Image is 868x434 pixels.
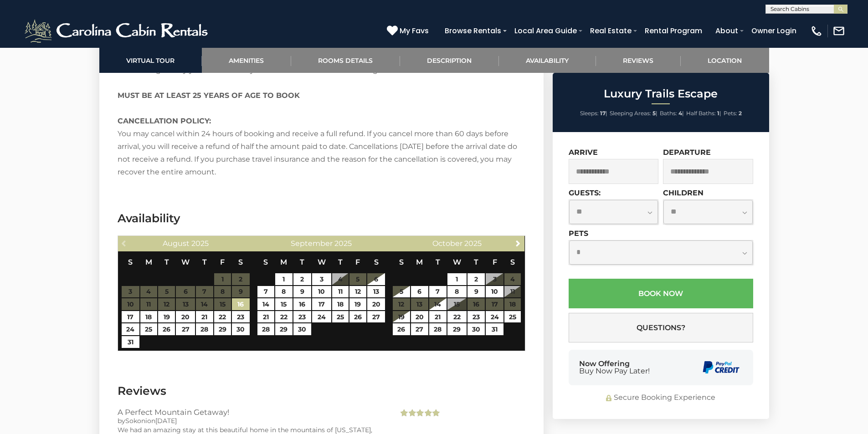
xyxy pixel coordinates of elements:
a: 2 [293,273,311,285]
label: Departure [663,148,711,157]
label: Guests: [569,189,601,197]
a: 27 [176,323,195,335]
button: Book Now [569,279,753,308]
a: 5 [393,286,410,298]
a: About [711,23,743,39]
a: 26 [349,311,366,323]
span: Pets: [724,110,737,117]
a: 21 [429,311,446,323]
h2: Luxury Trails Escape [555,88,767,100]
h3: Reviews [118,383,525,399]
a: 20 [367,298,385,310]
a: 6 [367,273,385,285]
a: Browse Rentals [440,23,506,39]
a: 3 [312,273,331,285]
a: 17 [122,311,139,323]
a: 25 [140,323,157,335]
a: 28 [257,323,274,335]
a: 28 [429,323,446,335]
span: Saturday [238,258,243,266]
span: [DATE] [155,417,177,425]
li: | [580,107,607,119]
span: Sunday [128,258,133,266]
a: 26 [393,323,410,335]
a: 9 [467,286,485,298]
a: 31 [122,336,139,348]
span: Buy Now Pay Later! [579,368,650,375]
div: Now Offering [579,360,650,375]
span: Thursday [474,258,478,266]
a: 10 [486,286,503,298]
a: 23 [467,311,485,323]
a: Availability [499,48,596,73]
div: Secure Booking Experience [569,393,753,403]
a: 27 [367,311,385,323]
a: 23 [293,311,311,323]
a: 30 [467,323,485,335]
a: 19 [349,298,366,310]
a: 16 [293,298,311,310]
a: 20 [176,311,195,323]
span: Wednesday [181,258,190,266]
a: Amenities [202,48,291,73]
span: Friday [355,258,360,266]
a: 26 [158,323,175,335]
a: Description [400,48,499,73]
a: 30 [232,323,250,335]
a: 25 [332,311,349,323]
a: Reviews [596,48,681,73]
span: September [291,239,333,248]
h3: A Perfect Mountain Getaway! [118,408,385,416]
a: 20 [411,311,429,323]
span: Baths: [660,110,677,117]
a: 11 [332,286,349,298]
li: | [660,107,684,119]
span: Saturday [374,258,379,266]
span: Sunday [263,258,268,266]
a: 30 [293,323,311,335]
a: Rooms Details [291,48,400,73]
button: Questions? [569,313,753,342]
span: My Favs [400,25,429,36]
a: 13 [367,286,385,298]
a: Virtual Tour [99,48,202,73]
strong: 17 [600,110,606,117]
a: 19 [158,311,175,323]
a: Location [681,48,769,73]
div: by on [118,416,385,425]
span: Tuesday [436,258,440,266]
a: 29 [214,323,231,335]
a: Rental Program [640,23,707,39]
a: Local Area Guide [510,23,581,39]
a: 10 [312,286,331,298]
a: 8 [275,286,292,298]
span: Sokoni [125,417,147,425]
a: 21 [196,311,213,323]
span: Monday [280,258,287,266]
span: Saturday [510,258,515,266]
a: 22 [214,311,231,323]
img: phone-regular-white.png [810,25,823,37]
strong: 5 [652,110,656,117]
img: mail-regular-white.png [832,25,845,37]
li: | [610,107,657,119]
span: August [163,239,190,248]
a: 28 [196,323,213,335]
a: 18 [332,298,349,310]
strong: 1 [717,110,719,117]
a: 1 [447,273,467,285]
a: 22 [275,311,292,323]
span: Monday [145,258,152,266]
label: Children [663,189,704,197]
strong: 4 [678,110,682,117]
a: 6 [411,286,429,298]
a: 24 [312,311,331,323]
span: October [432,239,462,248]
a: 16 [232,298,250,310]
a: 8 [447,286,467,298]
a: 19 [393,311,410,323]
span: Next [514,240,522,247]
a: My Favs [387,25,431,37]
a: 27 [411,323,429,335]
span: Tuesday [164,258,169,266]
